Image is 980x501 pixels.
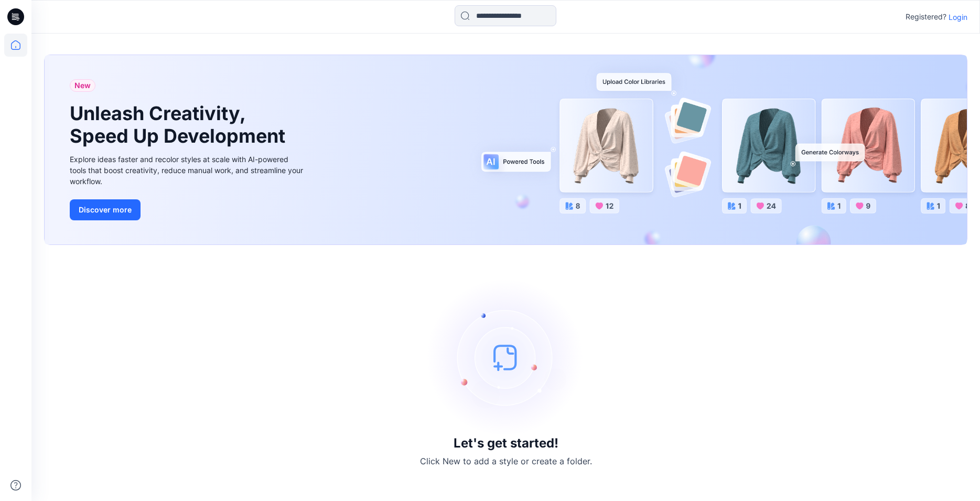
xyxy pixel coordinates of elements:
[420,455,592,467] p: Click New to add a style or create a folder.
[949,12,967,23] p: Login
[454,436,558,451] h3: Let's get started!
[70,102,290,147] h1: Unleash Creativity, Speed Up Development
[70,154,306,187] div: Explore ideas faster and recolor styles at scale with AI-powered tools that boost creativity, red...
[74,79,91,92] span: New
[70,199,306,220] a: Discover more
[70,199,141,220] button: Discover more
[427,279,585,436] img: empty-state-image.svg
[906,10,946,23] p: Registered?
